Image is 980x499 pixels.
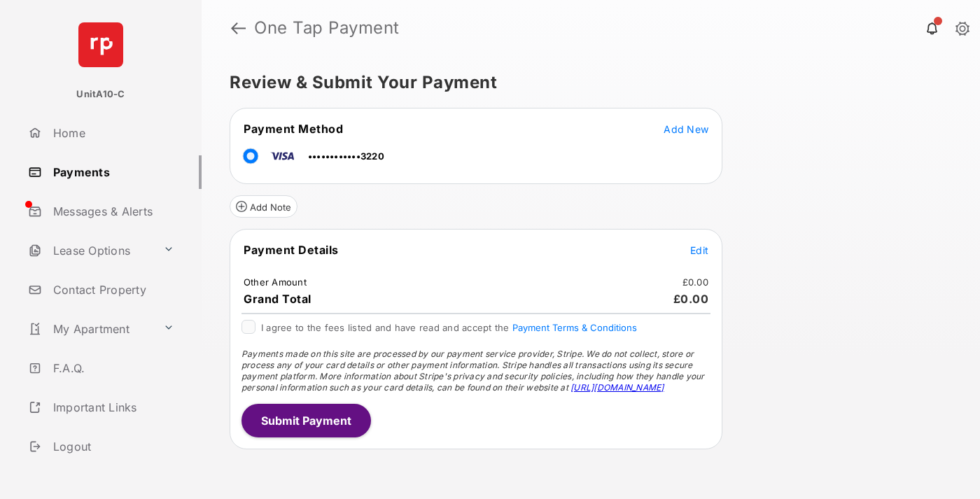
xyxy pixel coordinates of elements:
[690,243,708,257] button: Edit
[78,22,123,67] img: svg+xml;base64,PHN2ZyB4bWxucz0iaHR0cDovL3d3dy53My5vcmcvMjAwMC9zdmciIHdpZHRoPSI2NCIgaGVpZ2h0PSI2NC...
[512,322,637,333] button: I agree to the fees listed and have read and accept the
[244,243,339,257] span: Payment Details
[241,404,371,437] button: Submit Payment
[570,382,664,393] a: [URL][DOMAIN_NAME]
[230,74,941,91] h5: Review & Submit Your Payment
[22,430,202,463] a: Logout
[243,276,307,288] td: Other Amount
[664,123,708,135] span: Add New
[690,244,708,256] span: Edit
[682,276,709,288] td: £0.00
[22,391,180,424] a: Important Links
[664,122,708,136] button: Add New
[230,195,297,218] button: Add Note
[22,234,157,267] a: Lease Options
[22,273,202,307] a: Contact Property
[308,150,384,162] span: ••••••••••••3220
[22,351,202,385] a: F.A.Q.
[673,292,709,306] span: £0.00
[22,195,202,228] a: Messages & Alerts
[22,312,157,346] a: My Apartment
[22,155,202,189] a: Payments
[241,349,705,393] span: Payments made on this site are processed by our payment service provider, Stripe. We do not colle...
[22,116,202,150] a: Home
[261,322,637,333] span: I agree to the fees listed and have read and accept the
[244,122,343,136] span: Payment Method
[76,87,125,101] p: UnitA10-C
[244,292,311,306] span: Grand Total
[254,20,400,36] strong: One Tap Payment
